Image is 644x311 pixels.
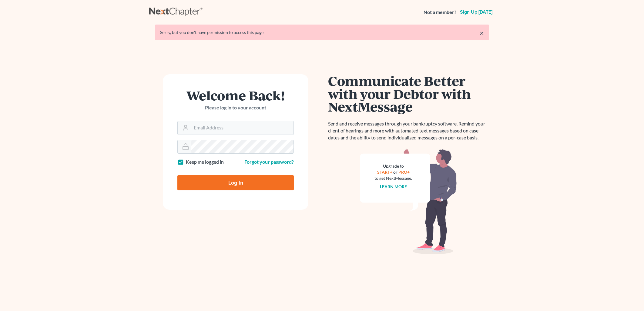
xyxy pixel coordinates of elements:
h1: Welcome Back! [177,89,294,102]
a: Learn more [380,184,407,189]
input: Log In [177,175,294,190]
input: Email Address [191,121,293,135]
a: × [480,29,484,37]
img: nextmessage_bg-59042aed3d76b12b5cd301f8e5b87938c9018125f34e5fa2b7a6b67550977c72.svg [360,149,457,255]
p: Please log in to your account [177,104,294,111]
p: Send and receive messages through your bankruptcy software. Remind your client of hearings and mo... [328,120,489,141]
strong: Not a member? [424,9,456,16]
h1: Communicate Better with your Debtor with NextMessage [328,74,489,113]
a: Sign up [DATE]! [459,10,495,15]
label: Keep me logged in [186,159,224,166]
span: or [393,169,397,175]
div: to get NextMessage. [374,175,412,181]
a: Forgot your password? [244,159,294,165]
a: START+ [377,169,392,175]
a: PRO+ [398,169,410,175]
div: Upgrade to [374,163,412,169]
div: Sorry, but you don't have permission to access this page [160,29,484,35]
